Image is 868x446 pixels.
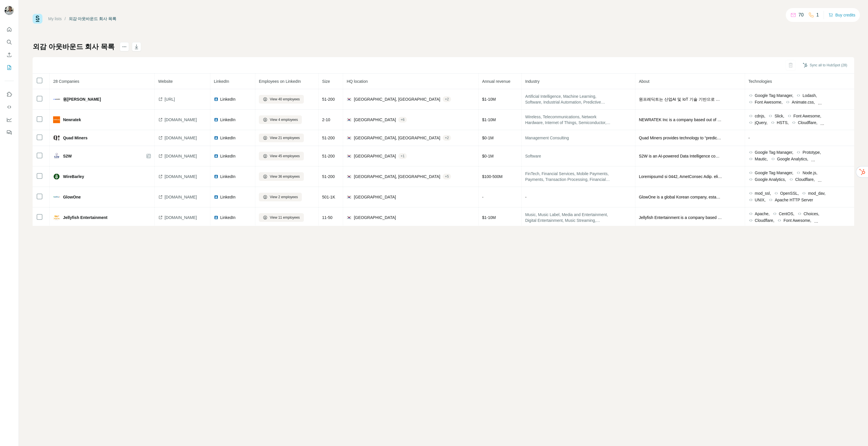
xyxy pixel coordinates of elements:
span: Choices, [804,211,819,217]
span: [DOMAIN_NAME] [164,174,197,179]
button: Search [5,37,14,47]
img: LinkedIn logo [214,215,218,220]
button: Dashboard [5,115,14,125]
span: Technologies [749,79,772,84]
span: LinkedIn [220,174,235,179]
span: 51-200 [322,136,335,140]
span: View 11 employees [270,215,300,220]
div: + 6 [398,117,407,122]
button: Use Surfe API [5,102,14,112]
div: + 2 [443,97,451,102]
span: $ 1-10M [482,97,496,102]
span: Apache HTTP Server [775,197,813,203]
span: [DOMAIN_NAME] [164,153,197,159]
div: + 1 [398,153,407,159]
span: [DOMAIN_NAME] [164,194,197,200]
span: View 45 employees [270,153,300,159]
span: 🇰🇷 [347,117,351,123]
span: LinkedIn [220,153,235,159]
button: My lists [5,62,14,73]
button: Use Surfe on LinkedIn [5,89,14,100]
span: S2W [63,153,72,159]
span: CentOS, [779,211,794,217]
span: About [639,79,650,84]
span: [DOMAIN_NAME] [164,117,197,123]
span: Prototype, [802,149,821,155]
button: View 2 employees [259,193,302,201]
img: LinkedIn logo [214,136,218,140]
span: [GEOGRAPHIC_DATA] [354,194,396,200]
button: View 4 employees [259,115,302,124]
span: 🇰🇷 [347,153,351,159]
img: company-logo [53,153,60,160]
span: [DOMAIN_NAME] [164,215,197,220]
button: View 11 employees [259,213,304,222]
button: actions [120,42,129,51]
span: 🇰🇷 [347,135,351,141]
span: Google Tag Manager, [755,170,794,176]
span: LinkedIn [220,96,235,102]
div: + 2 [443,135,451,140]
img: LinkedIn logo [214,154,218,158]
span: Quad Miners [63,135,87,141]
span: S2W is an AI-powered Data Intelligence company. We are honored to be recognized by the World Econ... [639,153,722,159]
button: View 45 employees [259,152,304,160]
span: WireBarley [63,174,84,179]
span: LinkedIn [220,135,235,141]
span: $ 0-1M [482,154,494,158]
button: View 21 employees [259,134,304,142]
span: Lodash, [802,93,817,98]
span: Website [158,79,173,84]
span: View 4 employees [270,117,298,122]
span: 원프레딕트는 산업AI 및 IoT 기술 기반으로 설비 상태에 [DATE] 진단, 예측 분석 정보를 제시하는 디지털 솔루션을 제공합니다. 현재, 원프레딕트는 [GEOGRAPHIC... [639,96,722,102]
span: Cloudflare, [798,120,818,125]
span: Node.js, [802,170,817,176]
img: company-logo [53,214,60,221]
span: LinkedIn [220,194,235,200]
span: Size [322,79,330,84]
span: 28 Companies [53,79,79,84]
span: $ 1-10M [482,117,496,122]
span: $ 0-1M [482,136,494,140]
button: Sync all to HubSpot (28) [799,61,851,70]
span: 2-10 [322,117,330,122]
p: 1 [816,12,819,18]
span: LinkedIn [220,215,235,220]
span: [GEOGRAPHIC_DATA] [354,215,396,220]
span: [URL] [164,96,175,102]
span: 🇰🇷 [347,215,351,220]
span: [GEOGRAPHIC_DATA], [GEOGRAPHIC_DATA] [354,135,440,141]
span: Music, Music Label, Media and Entertainment, Digital Entertainment, Music Streaming, Creative Agency [525,212,612,223]
div: 외감 아웃바운드 회사 목록 [69,16,117,22]
span: NEWRATEK Inc is a company based out of [GEOGRAPHIC_DATA], [US_STATE], [GEOGRAPHIC_DATA]. [639,117,722,123]
span: mod_ssl, [755,190,771,196]
span: Quad Miners provides technology to “predict threats” and “preemptively defend” through behavior-b... [639,135,722,141]
span: - [525,195,527,199]
span: [DOMAIN_NAME] [164,135,197,141]
img: LinkedIn logo [214,97,218,102]
span: Artificial Intelligence, Machine Learning, Software, Industrial Automation, Predictive Analytics,... [525,93,612,105]
span: GlowOne [63,194,81,200]
span: Google Analytics, [755,177,786,182]
span: UNIX, [755,197,766,203]
img: company-logo [53,134,60,141]
span: Jellyfish Entertainment is a company based out of [GEOGRAPHIC_DATA]. [639,215,722,220]
button: Quick start [5,24,14,35]
span: Font Awesome, [794,113,821,119]
span: 51-200 [322,154,335,158]
span: FinTech, Financial Services, Mobile Payments, Payments, Transaction Processing, Financial Exchang... [525,171,612,182]
img: LinkedIn logo [214,117,218,122]
span: jQuery, [755,120,768,125]
a: My lists [48,16,62,21]
img: LinkedIn logo [214,174,218,179]
span: - [482,195,484,199]
span: View 21 employees [270,135,300,140]
img: company-logo [53,99,60,100]
span: Industry [525,79,540,84]
span: Font Awesome, [755,99,783,105]
span: [GEOGRAPHIC_DATA], [GEOGRAPHIC_DATA] [354,174,440,179]
span: View 2 employees [270,194,298,200]
span: Apache, [755,211,770,217]
span: 🇰🇷 [347,194,351,200]
span: Wireless, Telecommunications, Network Hardware, Internet of Things, Semiconductor, Hardware, Inte... [525,114,612,125]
